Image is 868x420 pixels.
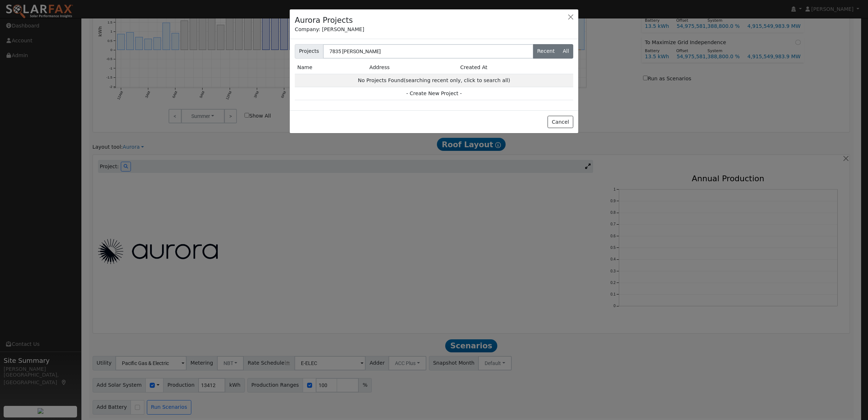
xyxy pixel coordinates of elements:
h4: Aurora Projects [295,14,353,26]
span: (searching recent only, click to search all) [404,77,510,83]
td: Address [367,61,458,74]
label: All [558,44,573,59]
td: Created At [458,61,573,74]
td: Name [295,61,367,74]
button: Cancel [548,116,573,128]
td: No Projects Found [295,74,573,87]
span: Projects [295,44,323,59]
div: Company: [PERSON_NAME] [295,26,573,33]
td: - Create New Project - [295,87,573,100]
label: Recent [533,44,559,59]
